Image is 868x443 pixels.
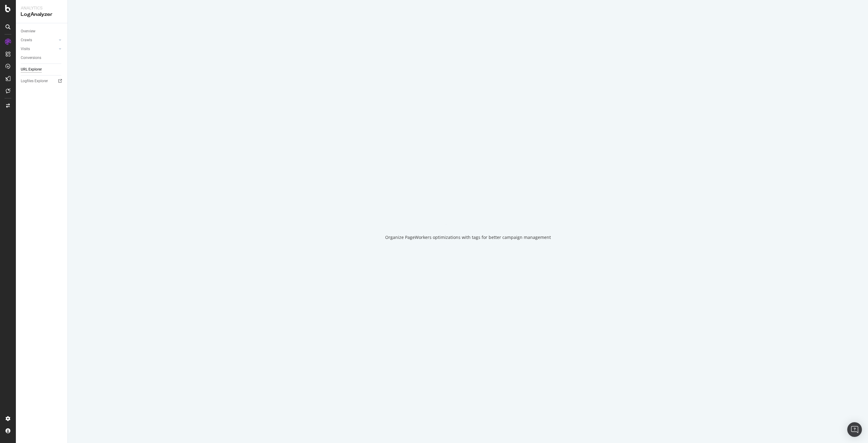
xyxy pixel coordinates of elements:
[21,78,63,84] a: Logfiles Explorer
[21,55,41,61] div: Conversions
[21,37,32,43] div: Crawls
[21,37,57,43] a: Crawls
[21,66,42,73] div: URL Explorer
[21,11,63,18] div: LogAnalyzer
[21,78,48,84] div: Logfiles Explorer
[21,66,63,73] a: URL Explorer
[21,55,63,61] a: Conversions
[847,422,862,437] div: Open Intercom Messenger
[21,28,35,35] div: Overview
[446,203,490,225] div: animation
[385,234,551,240] div: Organize PageWorkers optimizations with tags for better campaign management
[21,5,63,11] div: Analytics
[21,46,57,52] a: Visits
[21,46,30,52] div: Visits
[21,28,63,35] a: Overview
